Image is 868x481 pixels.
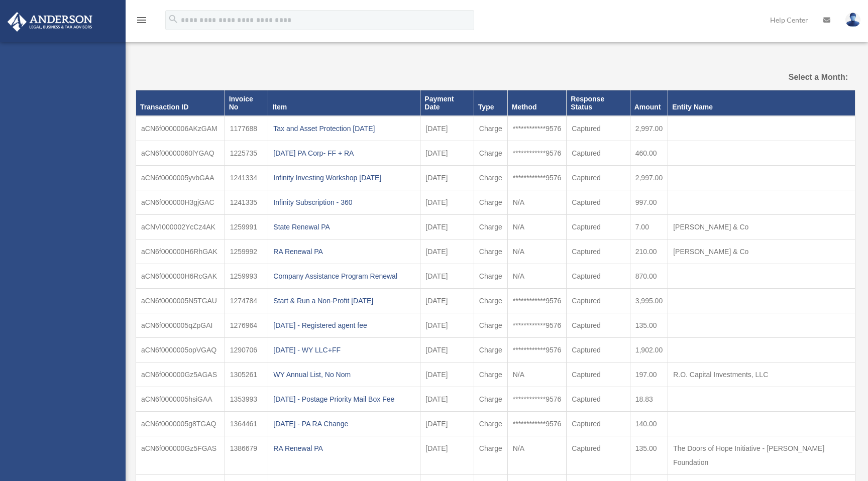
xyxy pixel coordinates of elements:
[474,90,507,116] th: Type
[474,166,507,190] td: Charge
[567,338,630,363] td: Captured
[630,239,668,264] td: 210.00
[474,338,507,363] td: Charge
[507,190,567,215] td: N/A
[567,141,630,166] td: Captured
[630,363,668,387] td: 197.00
[225,90,268,116] th: Invoice No
[225,363,268,387] td: 1305261
[420,215,474,239] td: [DATE]
[420,338,474,363] td: [DATE]
[420,190,474,215] td: [DATE]
[420,387,474,412] td: [DATE]
[420,313,474,338] td: [DATE]
[136,289,225,313] td: aCN6f0000005N5TGAU
[136,264,225,289] td: aCN6f000000H6RcGAK
[273,441,415,455] div: RA Renewal PA
[136,436,225,475] td: aCN6f000000Gz5FGAS
[474,289,507,313] td: Charge
[420,436,474,475] td: [DATE]
[567,239,630,264] td: Captured
[225,436,268,475] td: 1386679
[273,171,415,185] div: Infinity Investing Workshop [DATE]
[225,166,268,190] td: 1241334
[225,264,268,289] td: 1259993
[668,90,855,116] th: Entity Name
[136,18,148,26] a: menu
[273,318,415,332] div: [DATE] - Registered agent fee
[268,90,420,116] th: Item
[630,338,668,363] td: 1,902.00
[567,436,630,475] td: Captured
[474,436,507,475] td: Charge
[168,14,179,25] i: search
[630,166,668,190] td: 2,997.00
[567,116,630,141] td: Captured
[273,122,415,136] div: Tax and Asset Protection [DATE]
[630,90,668,116] th: Amount
[420,90,474,116] th: Payment Date
[273,417,415,431] div: [DATE] - PA RA Change
[420,412,474,436] td: [DATE]
[420,116,474,141] td: [DATE]
[420,239,474,264] td: [DATE]
[630,387,668,412] td: 18.83
[630,141,668,166] td: 460.00
[630,190,668,215] td: 997.00
[567,90,630,116] th: Response Status
[273,146,415,160] div: [DATE] PA Corp- FF + RA
[225,239,268,264] td: 1259992
[474,412,507,436] td: Charge
[225,338,268,363] td: 1290706
[273,392,415,406] div: [DATE] - Postage Priority Mail Box Fee
[136,116,225,141] td: aCN6f0000006AKzGAM
[136,190,225,215] td: aCN6f000000H3gjGAC
[567,289,630,313] td: Captured
[630,264,668,289] td: 870.00
[273,220,415,234] div: State Renewal PA
[567,190,630,215] td: Captured
[668,215,855,239] td: [PERSON_NAME] & Co
[420,264,474,289] td: [DATE]
[225,190,268,215] td: 1241335
[225,313,268,338] td: 1276964
[420,289,474,313] td: [DATE]
[273,245,415,259] div: RA Renewal PA
[136,412,225,436] td: aCN6f0000005g8TGAQ
[225,387,268,412] td: 1353993
[567,264,630,289] td: Captured
[567,215,630,239] td: Captured
[225,412,268,436] td: 1364461
[136,387,225,412] td: aCN6f0000005hsiGAA
[136,239,225,264] td: aCN6f000000H6RhGAK
[273,269,415,283] div: Company Assistance Program Renewal
[136,338,225,363] td: aCN6f0000005opVGAQ
[630,289,668,313] td: 3,995.00
[507,363,567,387] td: N/A
[225,141,268,166] td: 1225735
[668,363,855,387] td: R.O. Capital Investments, LLC
[668,436,855,475] td: The Doors of Hope Initiative - [PERSON_NAME] Foundation
[136,141,225,166] td: aCN6f00000060lYGAQ
[507,239,567,264] td: N/A
[225,289,268,313] td: 1274784
[273,368,415,382] div: WY Annual List, No Nom
[474,387,507,412] td: Charge
[630,436,668,475] td: 135.00
[567,387,630,412] td: Captured
[474,264,507,289] td: Charge
[225,215,268,239] td: 1259991
[507,90,567,116] th: Method
[136,14,148,26] i: menu
[507,215,567,239] td: N/A
[273,294,415,308] div: Start & Run a Non-Profit [DATE]
[743,70,848,84] label: Select a Month:
[273,195,415,209] div: Infinity Subscription - 360
[474,190,507,215] td: Charge
[5,12,95,32] img: Anderson Advisors Platinum Portal
[567,363,630,387] td: Captured
[273,343,415,357] div: [DATE] - WY LLC+FF
[567,166,630,190] td: Captured
[420,166,474,190] td: [DATE]
[420,363,474,387] td: [DATE]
